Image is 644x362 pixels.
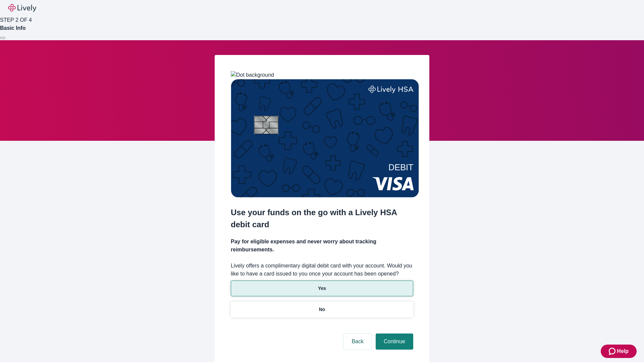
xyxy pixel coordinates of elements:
[231,302,413,317] button: No
[231,79,419,197] img: Debit card
[318,285,326,292] p: Yes
[343,334,372,350] button: Back
[609,347,617,355] svg: Zendesk support icon
[376,334,413,350] button: Continue
[231,206,413,231] h2: Use your funds on the go with a Lively HSA debit card
[231,281,413,296] button: Yes
[617,347,629,355] span: Help
[231,262,413,278] label: Lively offers a complimentary digital debit card with your account. Would you like to have a card...
[231,71,274,79] img: Dot background
[319,306,325,313] p: No
[8,4,36,12] img: Lively
[231,238,413,254] h4: Pay for eligible expenses and never worry about tracking reimbursements.
[601,345,637,358] button: Zendesk support iconHelp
